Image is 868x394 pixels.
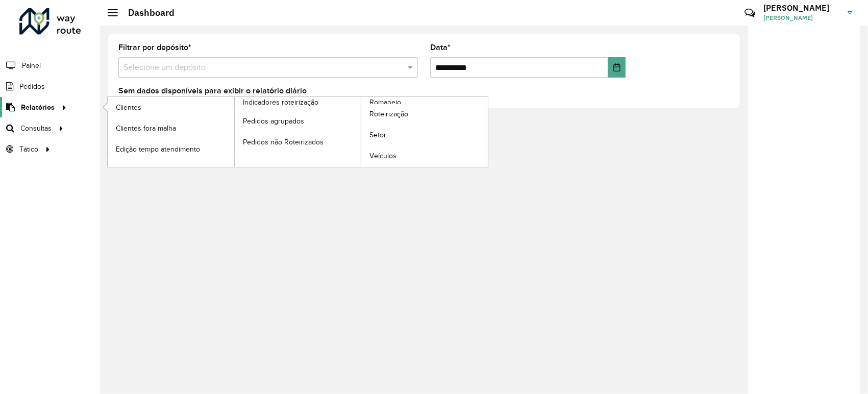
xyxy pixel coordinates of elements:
a: Setor [361,125,488,145]
a: Clientes fora malha [108,118,234,138]
a: Pedidos agrupados [235,111,361,131]
label: Sem dados disponíveis para exibir o relatório diário [118,85,307,97]
span: Roteirização [369,109,408,119]
span: Clientes fora malha [116,123,176,134]
span: Setor [369,130,386,140]
span: Edição tempo atendimento [116,144,200,155]
a: Romaneio [235,97,488,167]
span: Tático [19,144,38,155]
a: Roteirização [361,104,488,125]
span: Indicadores roteirização [243,97,318,108]
a: Indicadores roteirização [108,97,361,167]
label: Filtrar por depósito [118,41,191,54]
label: Data [430,41,451,54]
span: Romaneio [369,97,401,108]
span: [PERSON_NAME] [763,13,840,22]
span: Consultas [20,123,52,134]
a: Pedidos não Roteirizados [235,132,361,152]
span: Pedidos não Roteirizados [243,137,324,147]
span: Painel [22,60,41,71]
span: Pedidos [19,81,45,92]
span: Relatórios [21,102,55,113]
h2: Dashboard [118,7,175,18]
span: Clientes [116,102,141,113]
a: Contato Rápido [739,2,761,24]
h3: [PERSON_NAME] [763,3,840,13]
a: Veículos [361,146,488,166]
a: Clientes [108,97,234,117]
span: Pedidos agrupados [243,116,304,127]
span: Veículos [369,151,396,161]
button: Choose Date [608,57,626,78]
a: Edição tempo atendimento [108,139,234,159]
